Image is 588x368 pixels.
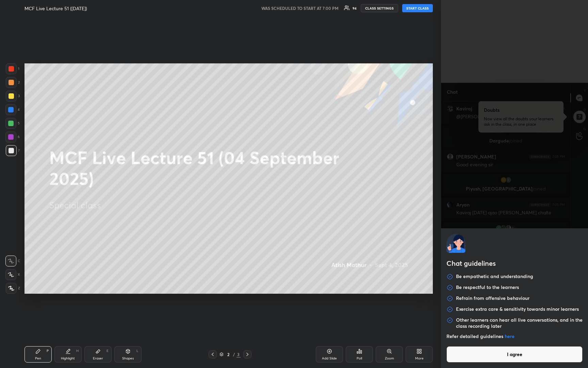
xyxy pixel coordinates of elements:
div: 3 [236,351,241,357]
div: Eraser [93,357,103,360]
div: H [76,349,79,353]
div: More [415,357,424,360]
div: 2 [225,352,232,356]
h2: Chat guidelines [446,258,583,270]
div: Pen [35,357,41,360]
button: CLASS SETTINGS [361,4,398,12]
p: Be respectful to the learners [456,284,519,291]
div: Highlight [61,357,75,360]
div: C [5,256,20,266]
div: Add Slide [322,357,337,360]
div: 7 [6,145,20,156]
p: Exercise extra care & sensitivity towards minor learners [456,306,579,313]
div: Shapes [122,357,134,360]
div: E [107,349,109,353]
h5: WAS SCHEDULED TO START AT 7:00 PM [261,5,339,11]
div: Poll [357,357,362,360]
div: / [233,352,235,356]
button: I agree [446,346,583,363]
h4: MCF Live Lecture 51 ([DATE]) [24,5,87,12]
div: L [136,349,138,353]
div: Z [6,283,20,294]
div: 5 [5,118,20,129]
p: Refer detailed guidelines [446,333,583,339]
div: 6 [5,132,20,142]
a: here [505,333,514,339]
div: 3 [6,91,20,102]
button: START CLASS [402,4,433,12]
div: 94 [353,6,357,10]
p: Be empathetic and understanding [456,273,533,280]
div: 4 [5,104,20,115]
div: P [47,349,49,353]
p: Other learners can hear all live conversations, and in the class recording later [456,317,583,329]
div: X [5,269,20,280]
p: Refrain from offensive behaviour [456,295,529,302]
div: Zoom [385,357,394,360]
div: 2 [6,77,20,88]
div: 1 [6,63,19,74]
